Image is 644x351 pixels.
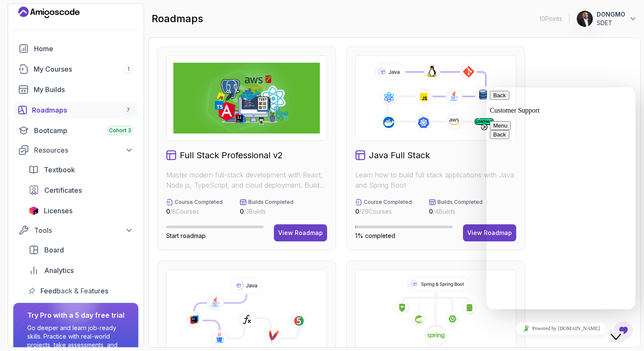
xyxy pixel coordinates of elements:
[539,15,562,23] p: 10 Points
[463,224,516,241] button: View Roadmap
[34,145,133,155] div: Resources
[34,64,133,74] div: My Courses
[44,185,82,195] span: Certificates
[166,207,223,216] p: / 6 Courses
[44,245,64,255] span: Board
[355,232,395,239] span: 1% completed
[467,229,512,237] div: View Roadmap
[576,10,637,27] button: user profile imageDONGMOSDET
[274,224,327,241] button: View Roadmap
[13,40,138,57] a: home
[23,182,138,199] a: certificates
[248,199,293,206] p: Builds Completed
[29,206,39,215] img: jetbrains icon
[429,208,433,215] span: 0
[577,11,593,27] img: user profile image
[127,66,129,73] span: 1
[34,125,133,136] div: Bootcamp
[486,87,635,309] iframe: chat widget
[597,10,625,19] p: DONGMO
[13,122,138,139] a: bootcamp
[23,241,138,258] a: board
[240,208,244,215] span: 0
[23,262,138,279] a: analytics
[23,161,138,178] a: textbook
[13,102,138,119] a: roadmaps
[32,105,133,115] div: Roadmaps
[364,199,412,206] p: Course Completed
[278,229,323,237] div: View Roadmap
[34,84,133,95] div: My Builds
[180,149,283,161] h2: Full Stack Professional v2
[166,208,170,215] span: 0
[34,225,133,235] div: Tools
[437,199,483,206] p: Builds Completed
[13,223,138,238] button: Tools
[13,61,138,78] a: courses
[173,63,320,133] img: Full Stack Professional v2
[175,199,223,206] p: Course Completed
[18,6,80,19] a: Landing page
[23,282,138,299] a: feedback
[608,317,635,342] iframe: chat widget
[355,208,359,215] span: 0
[44,165,75,175] span: Textbook
[109,127,131,134] span: Cohort 3
[166,170,327,190] p: Master modern full-stack development with React, Node.js, TypeScript, and cloud deployment. Build...
[152,12,203,26] h2: roadmaps
[355,170,516,190] p: Learn how to build full stack applications with Java and Spring Boot
[166,232,206,239] span: Start roadmap
[126,107,130,113] span: 7
[13,81,138,98] a: builds
[240,207,293,216] p: / 3 Builds
[40,286,108,296] span: Feedback & Features
[355,207,412,216] p: / 29 Courses
[44,206,72,216] span: Licenses
[13,142,138,158] button: Resources
[486,319,635,338] iframe: chat widget
[34,44,133,54] div: Home
[369,149,430,161] h2: Java Full Stack
[44,265,74,276] span: Analytics
[429,207,483,216] p: / 4 Builds
[597,19,625,27] p: SDET
[23,202,138,219] a: licenses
